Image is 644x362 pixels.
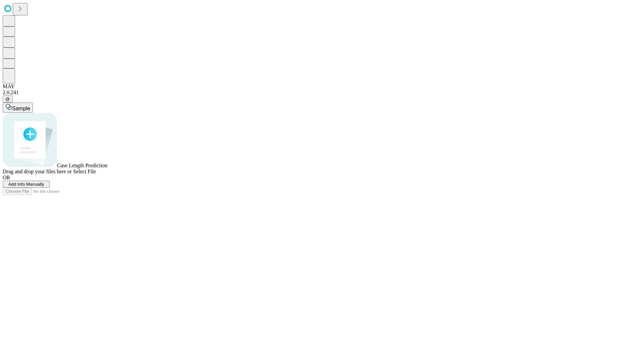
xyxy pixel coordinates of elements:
div: MAY [3,83,641,89]
span: Select File [73,169,96,174]
button: Add Info Manually [3,181,50,188]
span: Case Length Prediction [57,163,107,168]
span: OR [3,175,10,180]
span: Sample [12,106,30,111]
span: Drag and drop your files here or [3,169,72,174]
button: @ [3,96,13,103]
span: @ [5,97,10,102]
button: Sample [3,103,33,113]
span: Add Info Manually [8,182,44,187]
div: 2.0.241 [3,89,641,96]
